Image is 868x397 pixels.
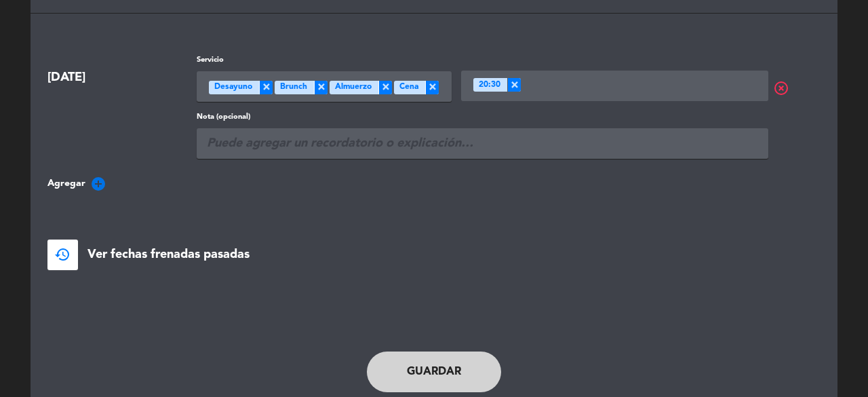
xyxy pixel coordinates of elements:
[378,81,392,94] span: ×
[90,176,106,192] i: add_circle
[367,352,501,392] button: Guardar
[47,240,78,270] button: restore
[399,81,418,94] span: Cena
[47,176,85,191] span: Agregar
[314,81,328,94] span: ×
[773,80,825,96] span: highlight_off
[197,111,768,124] label: Nota (opcional)
[197,54,452,67] label: Servicio
[479,79,500,92] span: 20:30
[47,71,85,83] span: [DATE]
[507,78,521,92] span: ×
[259,81,273,94] span: ×
[197,128,768,159] input: Puede agregar un recordatorio o explicación…
[425,81,439,94] span: ×
[87,245,250,265] span: Ver fechas frenadas pasadas
[335,81,372,94] span: Almuerzo
[214,81,252,94] span: Desayuno
[54,246,71,263] span: restore
[280,81,307,94] span: Brunch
